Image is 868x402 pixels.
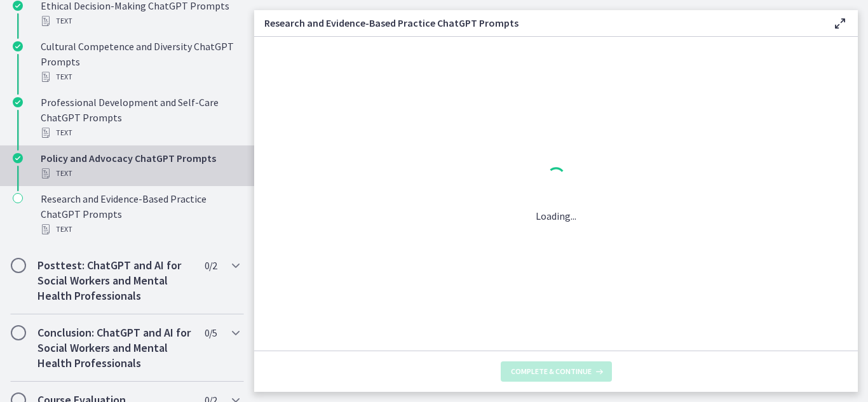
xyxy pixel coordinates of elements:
button: Complete & continue [501,361,612,382]
h3: Research and Evidence-Based Practice ChatGPT Prompts [264,15,812,30]
div: Text [41,125,239,140]
span: 0 / 5 [205,325,217,340]
i: Completed [13,41,23,51]
div: Policy and Advocacy ChatGPT Prompts [41,151,239,181]
div: Text [41,222,239,237]
span: 0 / 2 [205,258,217,273]
div: Text [41,69,239,84]
i: Completed [13,97,23,107]
div: Research and Evidence-Based Practice ChatGPT Prompts [41,191,239,237]
div: Text [41,13,239,29]
h2: Posttest: ChatGPT and AI for Social Workers and Mental Health Professionals [37,258,193,304]
div: 1 [536,164,576,193]
span: Complete & continue [511,366,592,377]
div: Cultural Competence and Diversity ChatGPT Prompts [41,39,239,84]
div: Text [41,166,239,181]
i: Completed [13,153,23,163]
p: Loading... [536,208,576,224]
h2: Conclusion: ChatGPT and AI for Social Workers and Mental Health Professionals [37,325,193,371]
i: Completed [13,1,23,11]
div: Professional Development and Self-Care ChatGPT Prompts [41,95,239,140]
